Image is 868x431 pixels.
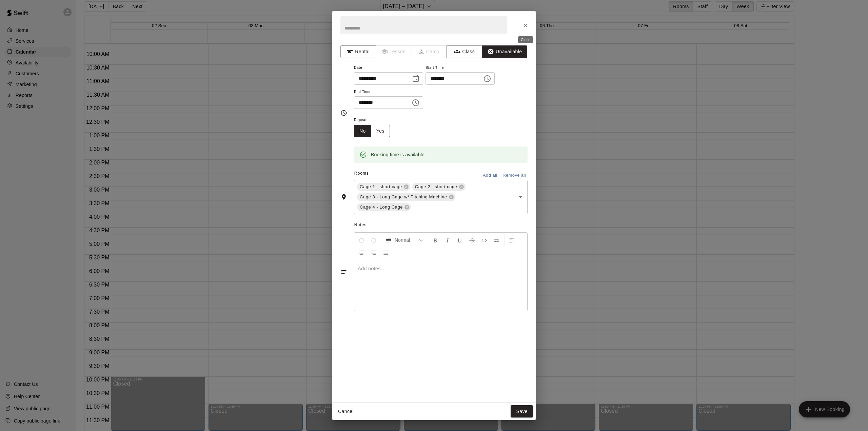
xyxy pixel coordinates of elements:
button: Cancel [335,405,357,418]
button: Format Strikethrough [466,234,478,246]
span: Repeats [354,116,395,125]
span: Cage 1 - short cage [357,183,405,190]
span: Cage 2 - short cage [412,183,460,190]
svg: Notes [340,269,347,275]
span: End Time [354,87,423,97]
span: Start Time [426,63,495,73]
button: Choose date, selected date is Nov 6, 2025 [409,72,422,85]
button: Remove all [501,170,528,181]
button: Right Align [368,246,379,258]
svg: Timing [340,110,347,116]
div: outlined button group [354,125,390,137]
button: Save [511,405,533,418]
div: Booking time is available [371,149,425,161]
button: Insert Link [491,234,502,246]
button: Close [519,19,532,32]
div: Cage 4 - Long Cage [357,203,411,211]
button: Left Align [506,234,517,246]
span: Cage 3 - Long Cage w/ Pitching Machine [357,194,450,200]
div: Cage 2 - short cage [412,183,466,191]
div: Cage 3 - Long Cage w/ Pitching Machine [357,193,455,201]
button: Center Align [356,246,367,258]
button: Undo [356,234,367,246]
svg: Rooms [340,194,347,200]
button: Formatting Options [382,234,427,246]
button: Add all [479,170,501,181]
button: Unavailable [482,45,527,58]
div: Cage 1 - short cage [357,183,410,191]
span: Cage 4 - Long Cage [357,204,406,211]
span: Lessons must be created in the Services page first [376,45,412,58]
span: Date [354,63,423,73]
button: Redo [368,234,379,246]
button: Format Italics [442,234,453,246]
button: Choose time, selected time is 8:00 PM [409,96,422,110]
span: Camps can only be created in the Services page [411,45,447,58]
button: Yes [371,125,390,137]
div: Close [518,36,533,43]
button: Rental [340,45,376,58]
button: Justify Align [380,246,392,258]
button: Insert Code [478,234,490,246]
span: Rooms [354,171,369,176]
button: Format Bold [430,234,441,246]
button: Open [516,192,525,202]
button: No [354,125,371,137]
span: Normal [395,237,418,243]
button: Choose time, selected time is 6:00 PM [480,72,494,85]
span: Notes [354,220,528,231]
button: Format Underline [454,234,466,246]
button: Class [447,45,482,58]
